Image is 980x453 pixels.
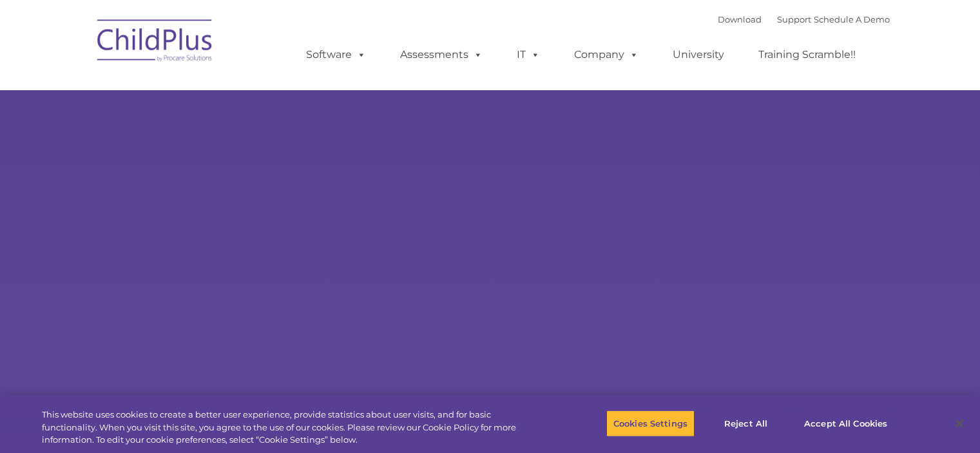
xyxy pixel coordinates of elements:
a: IT [504,42,553,68]
a: Training Scramble!! [745,42,869,68]
font: | [718,14,890,24]
button: Reject All [706,410,786,437]
a: Schedule A Demo [814,14,890,24]
a: Download [718,14,762,24]
img: ChildPlus by Procare Solutions [91,10,220,75]
a: Company [561,42,651,68]
a: Assessments [387,42,495,68]
a: Support [777,14,811,24]
button: Cookies Settings [606,410,695,437]
button: Close [945,409,974,438]
div: This website uses cookies to create a better user experience, provide statistics about user visit... [42,409,539,447]
a: Software [293,42,379,68]
button: Accept All Cookies [797,410,894,437]
a: University [660,42,737,68]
